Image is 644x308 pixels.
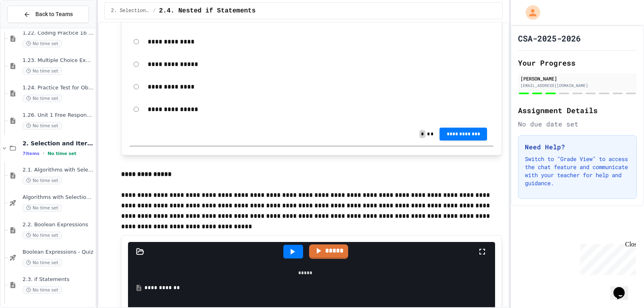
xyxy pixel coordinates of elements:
span: Algorithms with Selection and Repetition - Topic 2.1 [23,194,94,201]
h2: Assignment Details [518,105,637,116]
span: 1.26. Unit 1 Free Response Question (FRQ) Practice [23,112,94,119]
h2: Your Progress [518,57,637,68]
span: No time set [23,286,62,294]
span: No time set [23,67,62,75]
span: 1.23. Multiple Choice Exercises for Unit 1b (1.9-1.15) [23,57,94,64]
span: 1.24. Practice Test for Objects (1.12-1.14) [23,85,94,91]
div: My Account [517,3,542,22]
span: 1.22. Coding Practice 1b (1.7-1.15) [23,30,94,37]
p: Switch to "Grade View" to access the chat feature and communicate with your teacher for help and ... [525,155,630,187]
h3: Need Help? [525,142,630,152]
span: 2.4. Nested if Statements [159,6,256,16]
h1: CSA-2025-2026 [518,33,581,44]
span: • [43,150,44,157]
span: No time set [23,95,62,102]
span: No time set [23,122,62,130]
span: / [153,8,156,14]
span: 2.3. if Statements [23,276,94,283]
iframe: chat widget [610,276,636,300]
span: Boolean Expressions - Quiz [23,249,94,256]
span: No time set [47,151,76,156]
span: No time set [23,204,62,212]
div: No due date set [518,119,637,129]
span: Back to Teams [35,10,73,19]
span: 2. Selection and Iteration [23,140,94,147]
iframe: chat widget [577,241,636,275]
span: No time set [23,259,62,267]
div: [EMAIL_ADDRESS][DOMAIN_NAME] [520,83,634,89]
button: Back to Teams [7,6,89,23]
span: 2.2. Boolean Expressions [23,221,94,228]
span: No time set [23,40,62,48]
div: [PERSON_NAME] [520,75,634,82]
span: 7 items [23,151,39,156]
div: Chat with us now!Close [3,3,56,51]
span: No time set [23,177,62,184]
span: No time set [23,232,62,239]
span: 2. Selection and Iteration [111,8,150,14]
span: 2.1. Algorithms with Selection and Repetition [23,167,94,174]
